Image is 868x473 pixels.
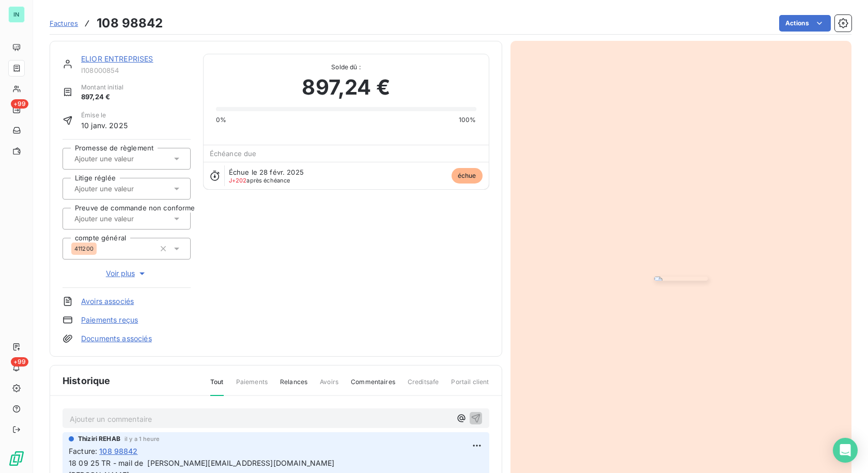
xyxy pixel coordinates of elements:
[50,18,78,28] a: Factures
[11,99,28,109] span: +99
[280,377,307,395] span: Relances
[81,296,134,307] a: Avoirs associés
[210,377,224,396] span: Tout
[81,333,152,344] a: Documents associés
[11,357,28,367] span: +99
[73,154,177,163] input: Ajouter une valeur
[654,277,708,281] img: invoice_thumbnail
[81,111,128,120] span: Émise le
[81,66,191,74] span: I108000854
[63,374,111,388] span: Historique
[302,72,390,103] span: 897,24 €
[81,92,123,102] span: 897,24 €
[408,377,439,395] span: Creditsafe
[452,168,483,184] span: échue
[78,434,120,444] span: Thiziri REHAB
[8,450,25,467] img: Logo LeanPay
[69,446,97,456] span: Facture :
[8,6,25,23] div: IN
[216,63,476,72] span: Solde dû :
[459,115,476,125] span: 100%
[216,115,226,125] span: 0%
[779,15,831,32] button: Actions
[351,377,395,395] span: Commentaires
[81,83,123,92] span: Montant initial
[50,19,78,27] span: Factures
[99,446,137,456] span: 108 98842
[125,436,159,442] span: il y a 1 heure
[81,120,128,131] span: 10 janv. 2025
[236,377,268,395] span: Paiements
[63,268,191,279] button: Voir plus
[73,214,177,223] input: Ajouter une valeur
[229,168,304,176] span: Échue le 28 févr. 2025
[833,438,858,463] div: Open Intercom Messenger
[210,149,257,158] span: Échéance due
[81,315,138,325] a: Paiements reçus
[97,14,163,33] h3: 108 98842
[73,184,177,193] input: Ajouter une valeur
[106,268,147,279] span: Voir plus
[229,177,290,184] span: après échéance
[320,377,338,395] span: Avoirs
[451,377,489,395] span: Portail client
[81,54,153,63] a: ELIOR ENTREPRISES
[229,177,247,184] span: J+202
[74,246,94,252] span: 411200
